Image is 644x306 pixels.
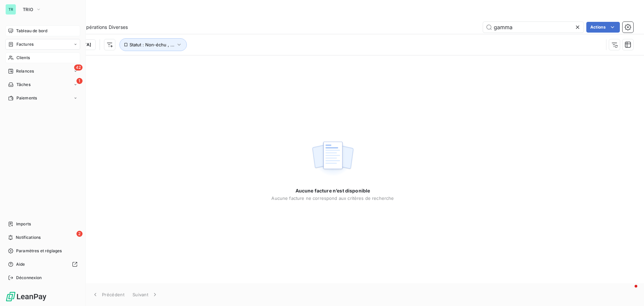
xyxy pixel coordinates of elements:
[119,38,187,51] button: Statut : Non-échu , ...
[621,283,637,299] iframe: Intercom live chat
[16,261,25,267] span: Aide
[16,221,31,227] span: Imports
[76,78,83,84] span: 1
[128,288,162,302] button: Suivant
[311,138,354,179] img: empty state
[16,55,30,61] span: Clients
[5,259,80,270] a: Aide
[16,234,41,241] span: Notifications
[16,28,47,34] span: Tableau de bord
[88,288,128,302] button: Précédent
[483,22,584,33] input: Rechercher
[5,4,16,15] div: TR
[16,248,62,254] span: Paramètres et réglages
[76,231,83,237] span: 2
[16,41,34,47] span: Factures
[83,24,128,31] span: Opérations Diverses
[129,42,174,47] span: Statut : Non-échu , ...
[16,95,37,101] span: Paiements
[16,275,42,281] span: Déconnexion
[5,291,47,302] img: Logo LeanPay
[271,195,394,201] span: Aucune facture ne correspond aux critères de recherche
[16,82,31,88] span: Tâches
[74,64,83,71] span: 42
[23,7,33,12] span: TRIO
[296,187,370,194] span: Aucune facture n’est disponible
[586,22,620,33] button: Actions
[16,68,34,74] span: Relances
